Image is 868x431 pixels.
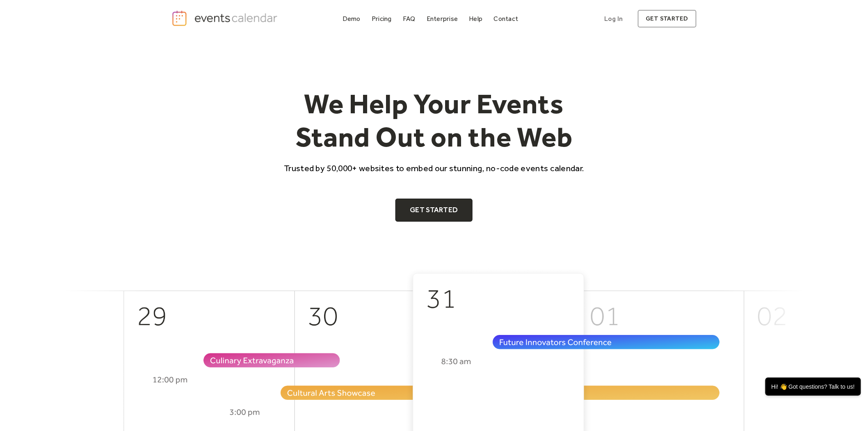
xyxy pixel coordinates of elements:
a: Demo [339,13,364,24]
div: FAQ [403,16,416,21]
a: FAQ [400,13,419,24]
div: Help [469,16,483,21]
a: get started [638,10,697,28]
div: Contact [494,16,519,21]
a: Log In [596,10,631,28]
div: Enterprise [427,16,458,21]
h1: We Help Your Events Stand Out on the Web [276,87,592,154]
p: Trusted by 50,000+ websites to embed our stunning, no-code events calendar. [276,162,592,174]
a: home [171,10,280,27]
a: Help [466,13,486,24]
div: Pricing [372,16,392,21]
div: Demo [343,16,361,21]
a: Enterprise [423,13,461,24]
a: Contact [491,13,522,24]
a: Get Started [395,199,473,222]
a: Pricing [368,13,395,24]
